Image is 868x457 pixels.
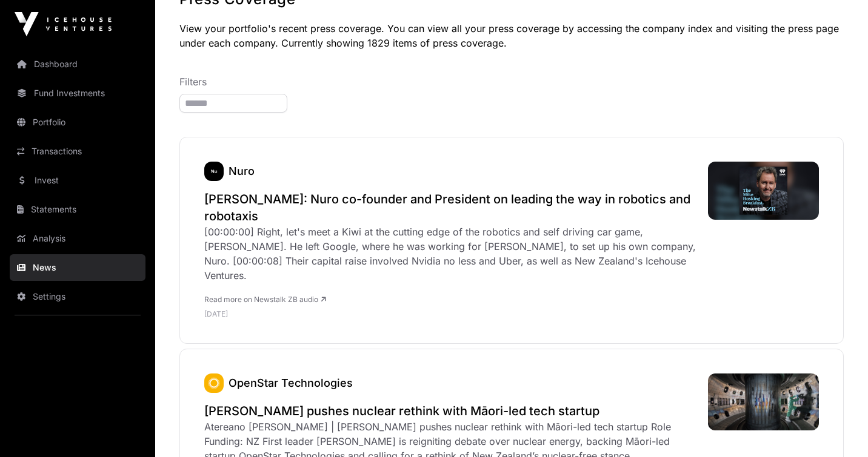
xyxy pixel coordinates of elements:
[10,254,145,281] a: News
[708,373,819,430] img: Winston-Peters-pushes-nuclear-rethink-with-Maori-led-tech-startup.jpg
[15,12,112,36] img: Icehouse Ventures Logo
[229,376,353,389] a: OpenStar Technologies
[204,162,224,181] img: nuro436.png
[204,403,696,419] a: [PERSON_NAME] pushes nuclear rethink with Māori-led tech startup
[204,225,696,283] div: [00:00:00] Right, let's meet a Kiwi at the cutting edge of the robotics and self driving car game...
[10,109,145,136] a: Portfolio
[10,80,145,107] a: Fund Investments
[229,165,255,177] a: Nuro
[204,373,224,393] a: OpenStar Technologies
[807,399,868,457] iframe: Chat Widget
[179,74,844,89] p: Filters
[204,191,696,225] a: [PERSON_NAME]: Nuro co-founder and President on leading the way in robotics and robotaxis
[10,196,145,223] a: Statements
[179,21,844,50] p: View your portfolio's recent press coverage. You can view all your press coverage by accessing th...
[708,162,819,220] img: image.jpg
[10,167,145,194] a: Invest
[10,225,145,252] a: Analysis
[204,295,326,304] a: Read more on Newstalk ZB audio
[204,309,696,319] p: [DATE]
[10,138,145,165] a: Transactions
[10,51,145,77] a: Dashboard
[204,162,224,181] a: Nuro
[204,373,224,393] img: OpenStar.svg
[10,283,145,310] a: Settings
